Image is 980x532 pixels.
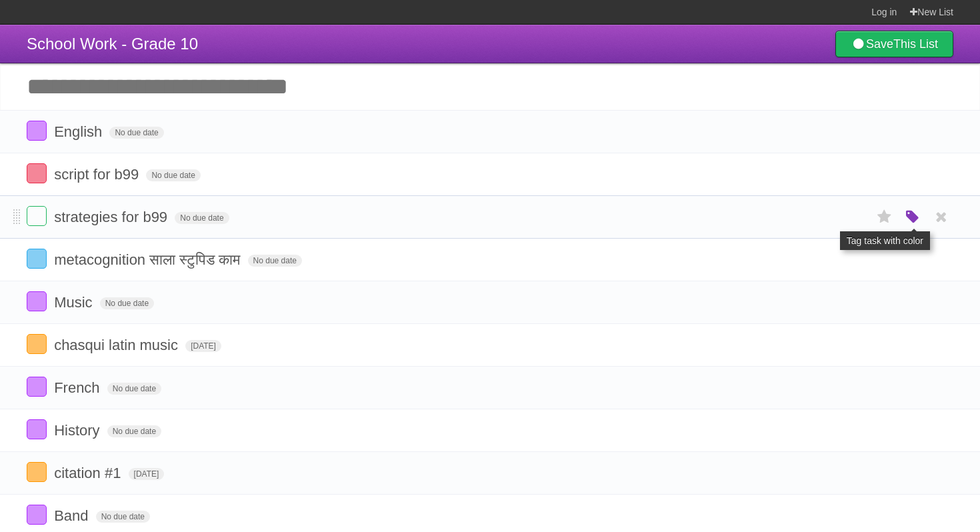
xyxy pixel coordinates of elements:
span: script for b99 [54,166,142,183]
span: No due date [175,212,229,224]
span: No due date [96,511,150,523]
label: Done [27,334,47,354]
span: No due date [107,383,161,395]
label: Done [27,462,47,482]
span: School Work - Grade 10 [27,35,198,53]
span: [DATE] [129,468,165,480]
label: Done [27,249,47,269]
span: [DATE] [185,340,221,352]
label: Done [27,419,47,439]
label: Done [27,206,47,226]
span: Music [54,294,95,311]
label: Done [27,505,47,525]
label: Star task [872,206,897,228]
span: French [54,379,103,396]
label: Done [27,291,47,311]
span: chasqui latin music [54,337,181,353]
span: citation #1 [54,465,124,481]
a: SaveThis List [835,31,953,57]
label: Done [27,163,47,183]
span: No due date [100,297,154,309]
b: This List [893,37,938,51]
span: strategies for b99 [54,209,171,225]
span: No due date [107,425,161,437]
span: metacognition साला स्टुपिड काम [54,251,243,268]
label: Done [27,377,47,397]
span: No due date [146,169,200,181]
span: Band [54,507,91,524]
span: No due date [248,255,302,267]
label: Done [27,121,47,141]
span: English [54,123,105,140]
span: History [54,422,103,439]
span: No due date [109,127,163,139]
